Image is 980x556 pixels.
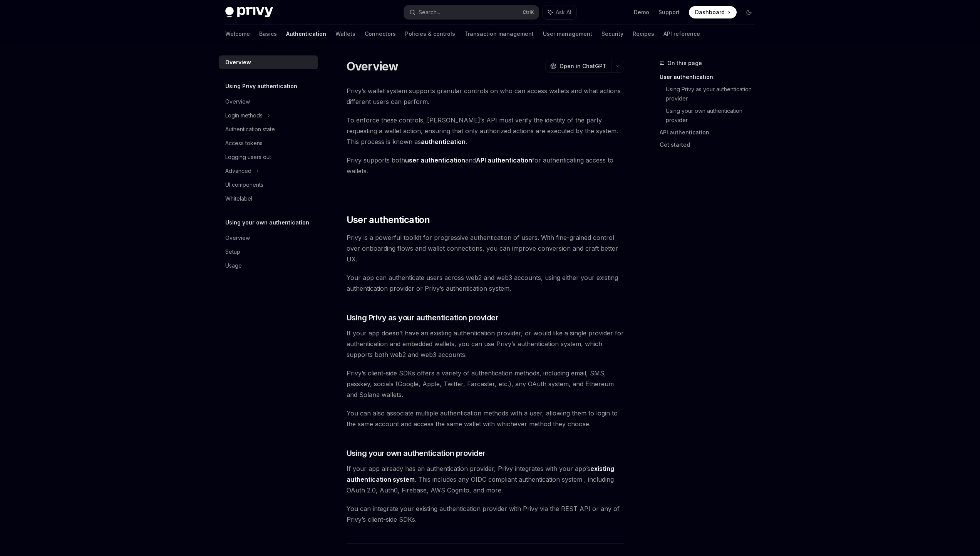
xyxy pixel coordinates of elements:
a: Get started [660,139,761,151]
span: You can integrate your existing authentication provider with Privy via the REST API or any of Pri... [347,503,624,525]
a: Overview [219,231,318,245]
button: Open in ChatGPT [545,60,611,73]
span: Your app can authenticate users across web2 and web3 accounts, using either your existing authent... [347,272,624,294]
button: Search...CtrlK [404,5,539,19]
a: Setup [219,245,318,259]
a: API authentication [660,126,761,139]
a: Connectors [365,25,396,43]
span: User authentication [347,214,430,226]
span: If your app doesn’t have an existing authentication provider, or would like a single provider for... [347,328,624,360]
a: Overview [219,95,318,109]
a: Access tokens [219,136,318,150]
a: Authentication [286,25,326,43]
a: Overview [219,55,318,69]
a: Welcome [225,25,250,43]
div: Overview [225,58,251,67]
a: User authentication [660,71,761,83]
span: Privy’s wallet system supports granular controls on who can access wallets and what actions diffe... [347,85,624,107]
a: Usage [219,259,318,273]
div: Authentication state [225,125,275,134]
a: Support [658,8,680,16]
div: Logging users out [225,152,271,162]
a: Wallets [335,25,355,43]
a: User management [543,25,592,43]
div: Overview [225,233,250,243]
div: Usage [225,261,242,270]
a: Using Privy as your authentication provider [666,83,761,105]
a: Whitelabel [219,192,318,206]
a: Recipes [633,25,654,43]
div: Login methods [225,111,263,120]
span: If your app already has an authentication provider, Privy integrates with your app’s . This inclu... [347,463,624,496]
button: Ask AI [543,5,576,19]
a: Demo [634,8,649,16]
span: Using Privy as your authentication provider [347,312,499,323]
span: Privy supports both and for authenticating access to wallets. [347,155,624,176]
div: Advanced [225,166,251,176]
div: Search... [419,8,440,17]
a: Logging users out [219,150,318,164]
span: To enforce these controls, [PERSON_NAME]’s API must verify the identity of the party requesting a... [347,115,624,147]
h5: Using Privy authentication [225,82,297,91]
div: Access tokens [225,139,263,148]
span: Using your own authentication provider [347,448,486,459]
h5: Using your own authentication [225,218,309,227]
a: UI components [219,178,318,192]
a: Dashboard [689,6,737,18]
a: API reference [663,25,700,43]
span: Ctrl K [523,9,534,15]
button: Toggle dark mode [743,6,755,18]
a: Using your own authentication provider [666,105,761,126]
a: Authentication state [219,122,318,136]
span: On this page [667,59,702,68]
img: dark logo [225,7,273,18]
span: You can also associate multiple authentication methods with a user, allowing them to login to the... [347,408,624,429]
a: Transaction management [464,25,534,43]
a: Policies & controls [405,25,455,43]
div: Whitelabel [225,194,252,203]
span: Open in ChatGPT [560,62,606,70]
span: Privy is a powerful toolkit for progressive authentication of users. With fine-grained control ov... [347,232,624,265]
strong: authentication [421,138,466,146]
a: Security [601,25,623,43]
span: Dashboard [695,8,725,16]
strong: API authentication [476,156,532,164]
strong: user authentication [405,156,465,164]
div: Overview [225,97,250,106]
div: UI components [225,180,263,189]
span: Ask AI [556,8,571,16]
h1: Overview [347,59,399,73]
div: Setup [225,247,240,256]
span: Privy’s client-side SDKs offers a variety of authentication methods, including email, SMS, passke... [347,368,624,400]
a: Basics [259,25,277,43]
